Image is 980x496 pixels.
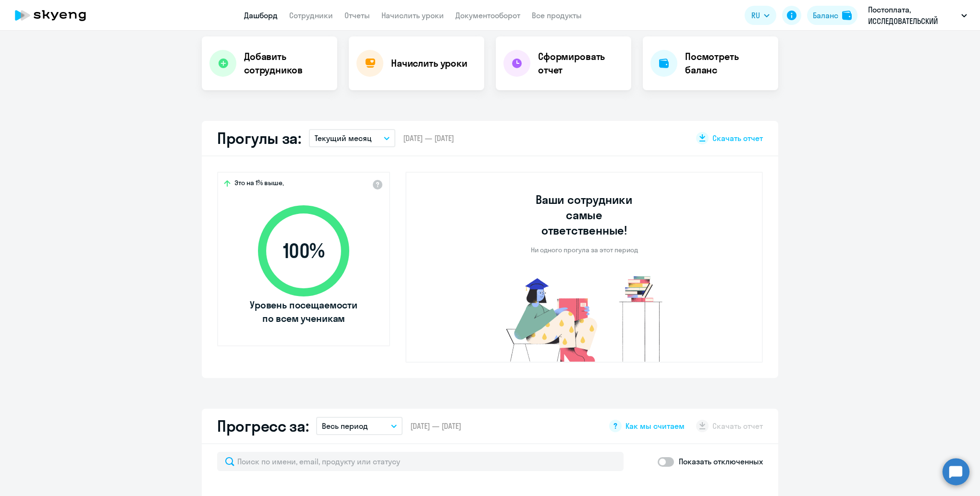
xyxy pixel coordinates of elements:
[532,11,582,20] a: Все продукты
[410,421,461,431] span: [DATE] — [DATE]
[488,273,681,362] img: no-truants
[403,133,454,143] span: [DATE] — [DATE]
[685,50,771,77] h4: Посмотреть баланс
[807,6,857,25] button: Балансbalance
[315,132,372,144] p: Текущий месяц
[344,11,370,20] a: Отчеты
[455,11,520,20] a: Документооборот
[842,11,852,20] img: balance
[234,178,284,190] span: Это на 1% выше,
[625,421,685,431] span: Как мы считаем
[309,129,395,147] button: Текущий месяц
[538,50,624,77] h4: Сформировать отчет
[745,6,776,25] button: RU
[381,11,444,20] a: Начислить уроки
[751,10,760,21] span: RU
[712,133,763,143] span: Скачать отчет
[863,4,972,27] button: Постоплата, ИССЛЕДОВАТЕЛЬСКИЙ ЦЕНТР [GEOGRAPHIC_DATA], ООО
[316,417,403,435] button: Весь период
[217,416,308,436] h2: Прогресс за:
[391,57,467,70] h4: Начислить уроки
[248,298,359,325] span: Уровень посещаемости по всем ученикам
[244,50,330,77] h4: Добавить сотрудников
[217,129,301,148] h2: Прогулы за:
[531,246,638,254] p: Ни одного прогула за этот период
[289,11,333,20] a: Сотрудники
[217,452,624,471] input: Поиск по имени, email, продукту или статусу
[322,420,368,432] p: Весь период
[868,4,957,27] p: Постоплата, ИССЛЕДОВАТЕЛЬСКИЙ ЦЕНТР [GEOGRAPHIC_DATA], ООО
[679,456,763,467] p: Показать отключенных
[813,10,838,21] div: Баланс
[248,239,359,262] span: 100 %
[523,192,646,238] h3: Ваши сотрудники самые ответственные!
[244,11,278,20] a: Дашборд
